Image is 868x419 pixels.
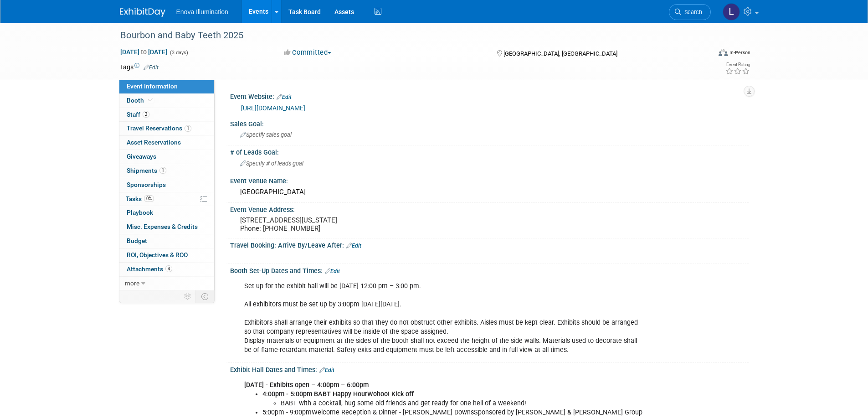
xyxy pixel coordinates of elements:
[127,167,166,174] span: Shipments
[119,220,214,234] a: Misc. Expenses & Credits
[119,94,214,108] a: Booth
[185,125,191,132] span: 1
[230,145,749,157] div: # of Leads Goal:
[139,48,148,56] span: to
[127,223,198,230] span: Misc. Expenses & Credits
[119,122,214,135] a: Travel Reservations1
[230,174,749,186] div: Event Venue Name:
[240,131,292,138] span: Specify sales goal
[277,94,292,100] a: Edit
[119,206,214,220] a: Playbook
[657,47,751,61] div: Event Format
[240,160,303,167] span: Specify # of leads goal
[281,399,643,408] li: BABT with a cocktail, hug some old friends and get ready for one hell of a weekend!
[144,64,159,71] a: Edit
[119,108,214,122] a: Staff2
[127,139,181,146] span: Asset Reservations
[729,49,750,56] div: In-Person
[325,268,340,274] a: Edit
[669,4,711,20] a: Search
[723,3,740,21] img: Lucas Mlinarcik
[119,80,214,93] a: Event Information
[230,117,749,129] div: Sales Goal:
[241,104,305,112] a: [URL][DOMAIN_NAME]
[230,264,749,276] div: Booth Set-Up Dates and Times:
[127,83,178,90] span: Event Information
[148,98,153,103] i: Booth reservation complete
[503,50,617,57] span: [GEOGRAPHIC_DATA], [GEOGRAPHIC_DATA]
[165,265,172,272] span: 4
[346,243,361,249] a: Edit
[230,238,749,250] div: Travel Booking: Arrive By/Leave After:
[143,111,149,118] span: 2
[120,48,168,56] span: [DATE] [DATE]
[319,367,334,373] a: Edit
[119,248,214,262] a: ROI, Objectives & ROO
[119,150,214,164] a: Giveaways
[176,8,228,16] span: Enova Illumination
[127,97,154,104] span: Booth
[119,277,214,290] a: more
[119,192,214,206] a: Tasks0%
[230,363,749,375] div: Exhibit Hall Dates and Times:
[230,203,749,214] div: Event Venue Address:
[119,178,214,192] a: Sponsorships
[725,62,750,67] div: Event Rating
[681,9,702,16] span: Search
[244,381,369,389] b: [DATE] - Exhibits open – 4:00pm – 6:00pm
[119,164,214,178] a: Shipments1
[127,124,191,132] span: Travel Reservations
[127,209,153,216] span: Playbook
[127,181,166,188] span: Sponsorships
[127,265,172,273] span: Attachments
[719,49,728,56] img: Format-Inperson.png
[119,234,214,248] a: Budget
[127,153,156,160] span: Giveaways
[281,48,335,57] button: Committed
[159,167,166,174] span: 1
[180,290,196,302] td: Personalize Event Tab Strip
[230,90,749,102] div: Event Website:
[195,290,214,302] td: Toggle Event Tabs
[262,390,414,398] b: 4:00pm - 5:00pm BABT Happy HourWohoo! Kick off
[120,8,165,17] img: ExhibitDay
[238,277,648,360] div: Set up for the exhibit hall will be [DATE] 12:00 pm – 3:00 pm. All exhibitors must be set up by 3...
[127,111,149,118] span: Staff
[144,195,154,202] span: 0%
[240,216,436,233] pre: [STREET_ADDRESS][US_STATE] Phone: [PHONE_NUMBER]
[169,50,188,56] span: (3 days)
[119,136,214,150] a: Asset Reservations
[125,279,139,287] span: more
[119,263,214,276] a: Attachments4
[237,185,742,199] div: [GEOGRAPHIC_DATA]
[127,251,188,259] span: ROI, Objectives & ROO
[126,195,154,202] span: Tasks
[127,237,147,244] span: Budget
[120,62,159,72] td: Tags
[117,27,697,44] div: Bourbon and Baby Teeth 2025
